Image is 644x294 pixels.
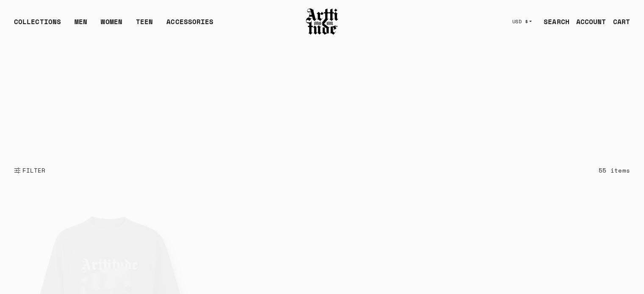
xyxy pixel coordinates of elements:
[599,165,630,175] div: 55 items
[613,16,630,27] div: CART
[569,13,606,30] a: ACCOUNT
[512,18,528,25] span: USD $
[21,166,46,175] span: FILTER
[7,16,220,33] ul: Main navigation
[606,13,630,30] a: Open cart
[14,16,61,33] div: COLLECTIONS
[136,16,153,33] a: TEEN
[305,7,339,36] img: Arttitude
[75,16,87,33] a: MEN
[537,13,569,30] a: SEARCH
[101,16,122,33] a: WOMEN
[0,43,644,161] video: Your browser does not support the video tag.
[166,16,213,33] div: ACCESSORIES
[14,161,46,180] button: Show filters
[507,12,537,31] button: USD $
[14,84,630,106] h1: ARTT Original Collection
